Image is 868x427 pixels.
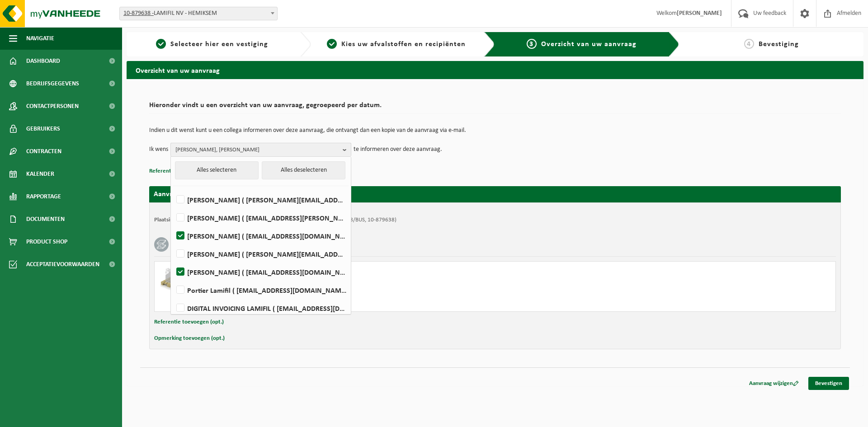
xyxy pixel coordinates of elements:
[26,253,99,276] span: Acceptatievoorwaarden
[149,165,219,177] button: Referentie toevoegen (opt.)
[175,211,346,225] label: [PERSON_NAME] ( [EMAIL_ADDRESS][PERSON_NAME][DOMAIN_NAME] )
[120,7,277,20] span: 10-879638 - LAMIFIL NV - HEMIKSEM
[354,143,442,156] p: te informeren over deze aanvraag.
[26,185,61,208] span: Rapportage
[327,39,337,49] span: 2
[316,39,477,50] a: 2Kies uw afvalstoffen en recipiënten
[677,10,722,17] strong: [PERSON_NAME]
[26,27,54,50] span: Navigatie
[195,292,531,300] div: Aantal ophalen : 23
[175,265,346,279] label: [PERSON_NAME] ( [EMAIL_ADDRESS][DOMAIN_NAME] )
[154,316,224,328] button: Referentie toevoegen (opt.)
[26,140,61,163] span: Contracten
[154,217,193,223] strong: Plaatsingsadres:
[123,10,154,17] tcxspan: Call 10-879638 - via 3CX
[26,72,79,95] span: Bedrijfsgegevens
[527,39,537,49] span: 3
[175,283,346,297] label: Portier Lamifil ( [EMAIL_ADDRESS][DOMAIN_NAME] )
[26,163,54,185] span: Kalender
[175,193,346,206] label: [PERSON_NAME] ( [PERSON_NAME][EMAIL_ADDRESS][DOMAIN_NAME] )
[26,95,79,117] span: Contactpersonen
[149,127,841,134] p: Indien u dit wenst kunt u een collega informeren over deze aanvraag, die ontvangt dan een kopie v...
[195,281,531,288] div: Ophalen en plaatsen lege
[175,161,259,179] button: Alles selecteren
[175,143,339,157] span: [PERSON_NAME], [PERSON_NAME]
[759,41,799,48] span: Bevestiging
[541,41,637,48] span: Overzicht van uw aanvraag
[170,143,351,156] button: [PERSON_NAME], [PERSON_NAME]
[154,333,225,344] button: Opmerking toevoegen (opt.)
[127,61,863,79] h2: Overzicht van uw aanvraag
[808,377,849,390] a: Bevestigen
[175,247,346,261] label: [PERSON_NAME] ( [PERSON_NAME][EMAIL_ADDRESS][DOMAIN_NAME] )
[26,117,60,140] span: Gebruikers
[131,39,293,50] a: 1Selecteer hier een vestiging
[149,143,168,156] p: Ik wens
[26,50,60,72] span: Dashboard
[26,208,65,230] span: Documenten
[341,41,466,48] span: Kies uw afvalstoffen en recipiënten
[195,300,531,307] div: Aantal leveren: 0
[119,7,278,20] span: 10-879638 - LAMIFIL NV - HEMIKSEM
[742,377,806,390] a: Aanvraag wijzigen
[156,39,166,49] span: 1
[26,230,67,253] span: Product Shop
[262,161,345,179] button: Alles deselecteren
[170,41,268,48] span: Selecteer hier een vestiging
[154,191,222,198] strong: Aanvraag voor [DATE]
[175,229,346,243] label: [PERSON_NAME] ( [EMAIL_ADDRESS][DOMAIN_NAME] )
[149,102,841,114] h2: Hieronder vindt u een overzicht van uw aanvraag, gegroepeerd per datum.
[175,301,346,315] label: DIGITAL INVOICING LAMIFIL ( [EMAIL_ADDRESS][DOMAIN_NAME] )
[744,39,754,49] span: 4
[159,266,186,293] img: LP-PA-00000-WDN-11.png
